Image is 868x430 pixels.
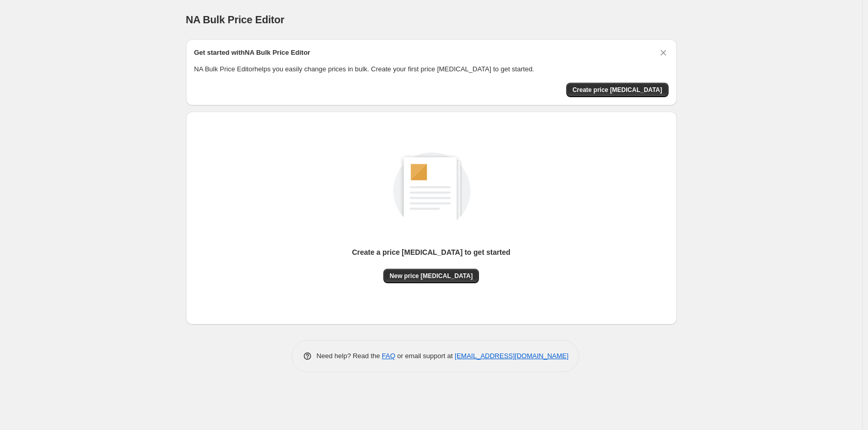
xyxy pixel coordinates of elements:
p: NA Bulk Price Editor helps you easily change prices in bulk. Create your first price [MEDICAL_DAT... [194,64,669,74]
span: or email support at [395,352,455,360]
button: New price [MEDICAL_DATA] [383,269,479,283]
span: Create price [MEDICAL_DATA] [572,86,662,94]
button: Dismiss card [658,48,669,58]
span: Need help? Read the [317,352,382,360]
h2: Get started with NA Bulk Price Editor [194,48,311,58]
span: NA Bulk Price Editor [186,14,285,25]
p: Create a price [MEDICAL_DATA] to get started [352,247,510,257]
button: Create price change job [566,83,669,97]
a: [EMAIL_ADDRESS][DOMAIN_NAME] [455,352,568,360]
span: New price [MEDICAL_DATA] [390,272,473,280]
a: FAQ [382,352,395,360]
